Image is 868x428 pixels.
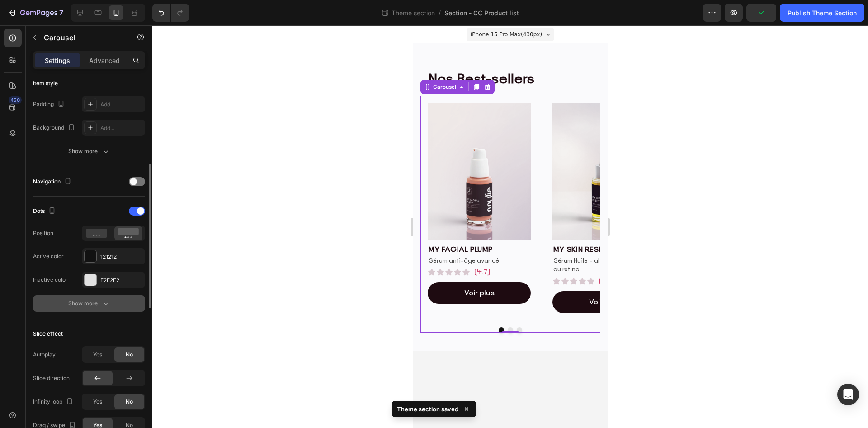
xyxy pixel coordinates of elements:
div: Slide effect [33,330,63,338]
div: Position [33,229,53,237]
h2: my skin reset [139,219,242,230]
p: 7 [59,7,63,18]
p: Settings [45,56,70,65]
span: Section - CC Product list [444,8,519,18]
p: (4.8) [186,250,203,261]
p: Carousel [44,32,121,43]
button: Dot [94,302,100,308]
button: Show more [33,295,145,312]
span: No [126,351,133,359]
div: Add... [100,101,143,109]
div: Open Intercom Messenger [837,384,859,405]
span: Theme section [390,8,437,18]
img: gempages_575662355329843743-48868b0d-8320-4d90-9aea-cf4b91e6ab37.png [139,77,242,215]
div: Undo/Redo [152,4,189,22]
button: Dot [85,302,91,308]
button: Dot [104,302,109,308]
div: Carousel [18,58,45,66]
div: Autoplay [33,351,56,359]
span: No [126,398,133,406]
div: Background [33,122,77,134]
div: 121212 [100,253,143,261]
iframe: Design area [413,25,608,428]
div: Publish Theme Section [788,8,857,18]
span: Yes [93,351,102,359]
div: Navigation [33,176,73,188]
div: 450 [9,96,22,104]
div: Inactive color [33,276,68,284]
div: Padding [33,98,66,111]
div: Add... [100,124,143,132]
div: Item style [33,79,58,87]
button: Show more [33,143,145,159]
div: Infinity loop [33,396,75,408]
div: Dots [33,205,57,217]
div: Active color [33,252,64,260]
div: Show more [68,299,110,308]
span: Yes [93,398,102,406]
p: Advanced [89,56,120,65]
button: Publish Theme Section [780,4,864,22]
span: / [439,8,441,18]
p: Voir plus [176,271,206,282]
button: 7 [4,4,67,22]
div: Slide direction [33,374,70,382]
p: Sérum Huile – alternative naturelle au rétinol [140,231,241,249]
p: Theme section saved [397,404,458,414]
div: Show more [68,147,110,156]
div: E2E2E2 [100,276,143,284]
